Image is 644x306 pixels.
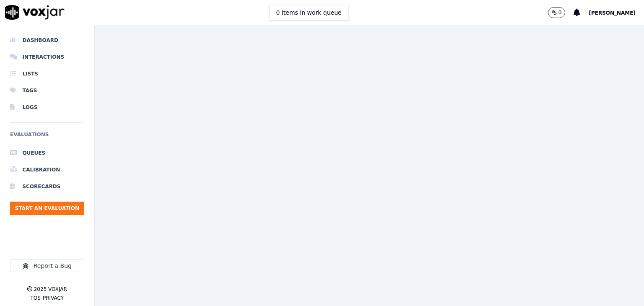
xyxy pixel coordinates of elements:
[10,99,84,116] a: Logs
[10,202,84,215] button: Start an Evaluation
[31,295,41,301] button: TOS
[10,161,84,178] a: Calibration
[589,10,636,16] span: [PERSON_NAME]
[10,259,84,272] button: Report a Bug
[5,5,65,20] img: voxjar logo
[10,65,84,82] a: Lists
[10,82,84,99] a: Tags
[269,5,349,21] button: 0 items in work queue
[548,7,566,18] button: 0
[10,130,84,145] h6: Evaluations
[10,49,84,65] a: Interactions
[10,32,84,49] a: Dashboard
[10,178,84,195] a: Scorecards
[34,286,67,293] p: 2025 Voxjar
[589,8,644,18] button: [PERSON_NAME]
[558,9,562,16] p: 0
[10,145,84,161] a: Queues
[43,295,64,301] button: Privacy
